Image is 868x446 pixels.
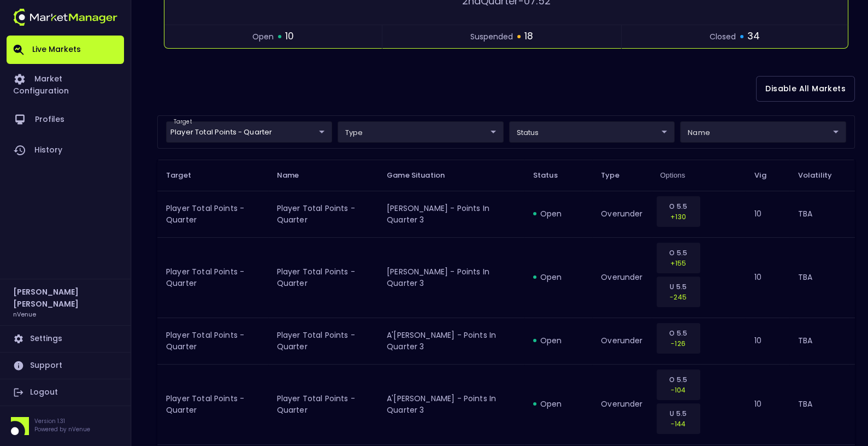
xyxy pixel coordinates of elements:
[533,398,583,409] div: open
[789,237,855,318] td: TBA
[664,212,693,222] p: +130
[789,318,855,364] td: TBA
[746,191,789,237] td: 10
[268,318,378,364] td: Player Total Points - Quarter
[592,318,651,364] td: overunder
[756,76,855,102] button: Disable All Markets
[7,417,124,435] div: Version 1.31Powered by nVenue
[13,286,117,310] h2: [PERSON_NAME] [PERSON_NAME]
[789,191,855,237] td: TBA
[157,364,268,444] td: Player Total Points - Quarter
[664,338,693,349] p: -126
[664,292,693,302] p: -245
[7,104,124,135] a: Profiles
[470,31,513,43] span: suspended
[746,364,789,444] td: 10
[268,191,378,237] td: Player Total Points - Quarter
[13,310,36,318] h3: nVenue
[268,237,378,318] td: Player Total Points - Quarter
[7,379,124,406] a: Logout
[378,191,524,237] td: [PERSON_NAME] - Points in Quarter 3
[378,364,524,444] td: A'[PERSON_NAME] - Points in Quarter 3
[664,419,693,429] p: -144
[509,121,675,143] div: target
[378,318,524,364] td: A'[PERSON_NAME] - Points in Quarter 3
[7,135,124,166] a: History
[34,425,90,433] p: Powered by nVenue
[13,9,117,26] img: logo
[533,335,583,346] div: open
[277,171,314,180] span: Name
[754,171,780,180] span: Vig
[746,318,789,364] td: 10
[592,191,651,237] td: overunder
[7,36,124,64] a: Live Markets
[710,31,736,43] span: closed
[798,171,846,180] span: Volatility
[664,201,693,212] p: O 5.5
[157,318,268,364] td: Player Total Points - Quarter
[338,121,504,143] div: target
[533,272,583,283] div: open
[664,248,693,258] p: O 5.5
[592,364,651,444] td: overunder
[664,281,693,292] p: U 5.5
[601,171,634,180] span: Type
[533,171,572,180] span: Status
[664,385,693,395] p: -104
[747,30,760,44] span: 34
[664,374,693,385] p: O 5.5
[268,364,378,444] td: Player Total Points - Quarter
[664,258,693,268] p: +155
[157,237,268,318] td: Player Total Points - Quarter
[664,328,693,338] p: O 5.5
[789,364,855,444] td: TBA
[166,121,332,143] div: target
[166,171,205,180] span: Target
[524,30,533,44] span: 18
[252,31,274,43] span: open
[378,237,524,318] td: [PERSON_NAME] - Points in Quarter 3
[680,121,846,143] div: target
[746,237,789,318] td: 10
[157,191,268,237] td: Player Total Points - Quarter
[7,64,124,104] a: Market Configuration
[285,30,294,44] span: 10
[34,417,90,425] p: Version 1.31
[652,160,746,191] th: Options
[533,208,583,219] div: open
[174,118,192,126] label: target
[7,326,124,352] a: Settings
[387,171,459,180] span: Game Situation
[7,353,124,379] a: Support
[592,237,651,318] td: overunder
[664,408,693,419] p: U 5.5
